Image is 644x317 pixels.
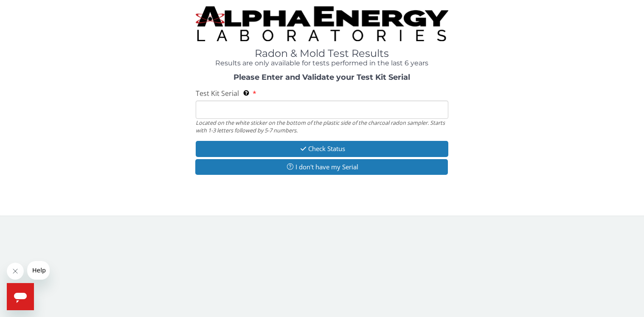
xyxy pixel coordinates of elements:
[7,283,34,310] iframe: Button to launch messaging window
[196,6,448,41] img: TightCrop.jpg
[233,73,410,82] strong: Please Enter and Validate your Test Kit Serial
[196,59,448,67] h4: Results are only available for tests performed in the last 6 years
[195,159,448,175] button: I don't have my Serial
[196,141,448,157] button: Check Status
[7,263,24,280] iframe: Close message
[196,119,448,135] div: Located on the white sticker on the bottom of the plastic side of the charcoal radon sampler. Sta...
[196,48,448,59] h1: Radon & Mold Test Results
[27,261,50,280] iframe: Message from company
[196,89,239,98] span: Test Kit Serial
